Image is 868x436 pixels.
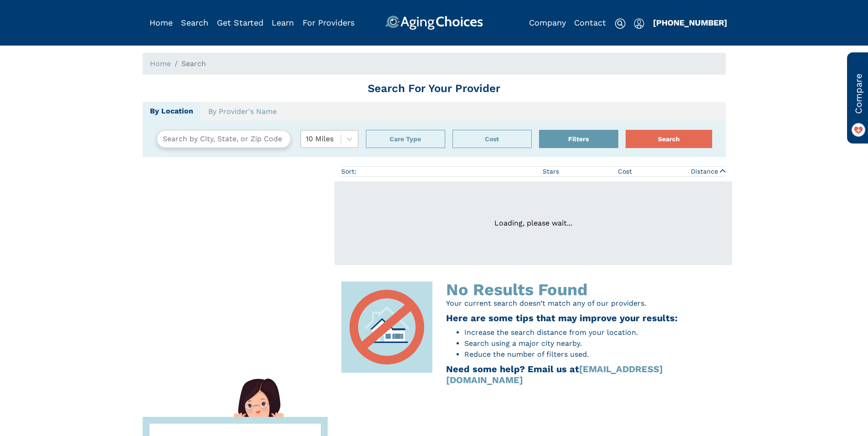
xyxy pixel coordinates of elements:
[634,18,644,29] img: user-icon.svg
[366,130,445,148] div: Popover trigger
[143,102,200,121] a: By Location
[464,349,725,360] li: Reduce the number of filters used.
[852,73,865,114] span: Compare
[574,18,606,27] a: Contact
[615,18,626,29] img: search-icon.svg
[653,18,727,27] a: [PHONE_NUMBER]
[852,123,865,137] img: favorite_on.png
[446,364,725,385] h3: Need some help? Email us at
[464,338,725,349] li: Search using a major city nearby.
[143,53,726,75] nav: breadcrumb
[366,130,445,148] button: Care Type
[539,130,618,148] div: Popover trigger
[150,59,171,68] a: Home
[452,130,532,148] div: Popover trigger
[543,167,559,176] span: Stars
[446,282,725,298] div: No Results Found
[341,167,356,176] div: Sort:
[634,15,644,30] div: Popover trigger
[200,102,284,121] a: By Provider's Name
[464,327,725,338] li: Increase the search distance from your location.
[452,130,532,148] button: Cost
[217,18,263,27] a: Get Started
[303,18,354,27] a: For Providers
[539,130,618,148] button: Filters
[181,15,208,30] div: Popover trigger
[181,18,208,27] a: Search
[156,130,291,148] input: Search by City, State, or Zip Code
[181,59,206,68] span: Search
[446,364,663,385] a: [EMAIL_ADDRESS][DOMAIN_NAME]
[618,167,632,176] span: Cost
[446,313,725,323] h3: Here are some tips that may improve your results:
[334,181,732,265] div: Loading, please wait...
[234,379,284,428] img: hello-there-lady.svg
[272,18,294,27] a: Learn
[149,18,173,27] a: Home
[446,298,725,309] p: Your current search doesn’t match any of our providers.
[143,82,726,95] h1: Search For Your Provider
[626,130,712,148] button: Search
[529,18,566,27] a: Company
[691,167,718,176] span: Distance
[385,15,483,30] img: AgingChoices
